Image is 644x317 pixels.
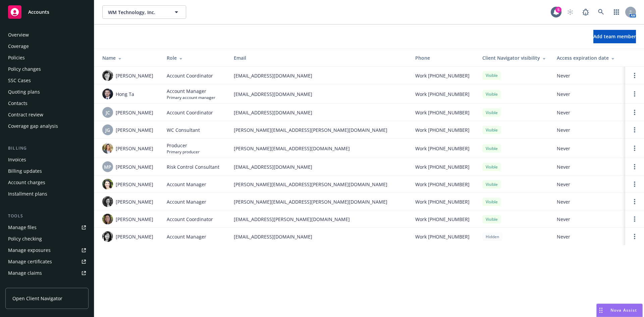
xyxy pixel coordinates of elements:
span: [PERSON_NAME] [116,233,153,240]
div: Quoting plans [8,87,40,97]
span: Account Manager [167,233,206,240]
img: photo [102,231,113,242]
div: Email [234,54,405,61]
div: Visible [482,215,501,223]
a: Policy changes [5,64,89,74]
div: Manage files [8,222,37,233]
span: Work [PHONE_NUMBER] [415,233,470,240]
a: Manage exposures [5,245,89,256]
span: Work [PHONE_NUMBER] [415,126,470,134]
button: Nova Assist [596,304,643,317]
a: Open options [631,108,639,116]
a: Installment plans [5,189,89,199]
a: Accounts [5,3,89,21]
span: [PERSON_NAME] [116,181,153,188]
a: Coverage [5,41,89,52]
span: MP [104,163,111,170]
a: Start snowing [563,5,577,19]
div: Visible [482,144,501,153]
span: [EMAIL_ADDRESS][DOMAIN_NAME] [234,91,405,98]
a: Account charges [5,177,89,188]
div: Policy checking [8,233,42,244]
button: WM Technology, Inc. [102,5,186,19]
div: Visible [482,71,501,80]
a: Policies [5,52,89,63]
span: Account Manager [167,198,206,205]
span: Never [557,216,620,223]
a: Open options [631,215,639,223]
span: [PERSON_NAME][EMAIL_ADDRESS][PERSON_NAME][DOMAIN_NAME] [234,181,405,188]
div: Installment plans [8,189,47,199]
span: [PERSON_NAME] [116,72,153,79]
a: Open options [631,71,639,80]
div: Name [102,54,156,61]
span: [PERSON_NAME] [116,163,153,170]
div: Manage BORs [8,279,40,290]
a: Overview [5,30,89,40]
img: photo [102,196,113,207]
span: [EMAIL_ADDRESS][DOMAIN_NAME] [234,72,405,79]
div: Client Navigator visibility [482,54,546,61]
a: SSC Cases [5,75,89,86]
div: Role [167,54,223,61]
span: Work [PHONE_NUMBER] [415,198,470,205]
span: Accounts [28,9,49,15]
a: Manage files [5,222,89,233]
a: Manage certificates [5,256,89,267]
a: Contacts [5,98,89,109]
span: Never [557,163,620,170]
a: Billing updates [5,166,89,176]
div: Contract review [8,109,43,120]
span: [PERSON_NAME][EMAIL_ADDRESS][DOMAIN_NAME] [234,145,405,152]
div: Invoices [8,154,26,165]
a: Switch app [610,5,623,19]
a: Open options [631,144,639,152]
div: Visible [482,90,501,98]
a: Open options [631,180,639,188]
a: Open options [631,163,639,171]
span: Never [557,72,620,79]
span: [EMAIL_ADDRESS][DOMAIN_NAME] [234,109,405,116]
span: [EMAIL_ADDRESS][PERSON_NAME][DOMAIN_NAME] [234,216,405,223]
div: Phone [415,54,472,61]
span: Add team member [593,33,636,40]
a: Open options [631,90,639,98]
div: Contacts [8,98,28,109]
span: Never [557,91,620,98]
span: Producer [167,142,200,149]
a: Coverage gap analysis [5,121,89,131]
img: photo [102,70,113,81]
span: Account Coordinator [167,72,213,79]
div: Overview [8,30,29,40]
span: Work [PHONE_NUMBER] [415,145,470,152]
div: Policies [8,52,25,63]
span: [EMAIL_ADDRESS][DOMAIN_NAME] [234,233,405,240]
span: Account Coordinator [167,216,213,223]
span: [PERSON_NAME] [116,145,153,152]
span: Never [557,145,620,152]
img: photo [102,214,113,224]
span: Account Coordinator [167,109,213,116]
div: Coverage [8,41,29,52]
div: Manage claims [8,268,42,278]
img: photo [102,179,113,190]
a: Search [594,5,608,19]
span: Work [PHONE_NUMBER] [415,181,470,188]
span: WM Technology, Inc. [108,9,166,16]
a: Policy checking [5,233,89,244]
img: photo [102,143,113,154]
span: Never [557,109,620,116]
div: Coverage gap analysis [8,121,58,131]
img: photo [102,89,113,99]
span: Work [PHONE_NUMBER] [415,72,470,79]
span: Never [557,198,620,205]
a: Open options [631,232,639,241]
div: SSC Cases [8,75,31,86]
a: Invoices [5,154,89,165]
span: Work [PHONE_NUMBER] [415,216,470,223]
span: [PERSON_NAME] [116,216,153,223]
a: Open options [631,198,639,206]
div: Manage exposures [8,245,51,256]
a: Quoting plans [5,87,89,97]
